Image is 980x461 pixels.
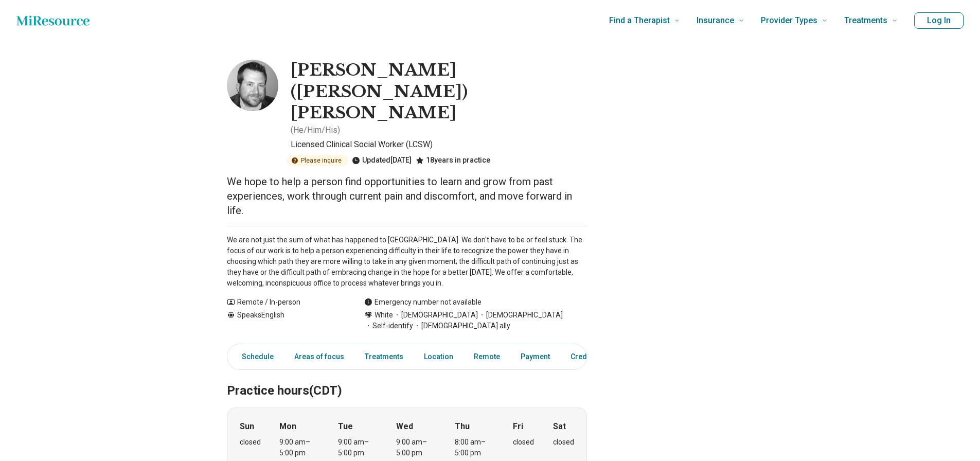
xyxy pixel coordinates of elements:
a: Remote [468,346,506,367]
span: [DEMOGRAPHIC_DATA] [478,310,563,321]
strong: Wed [396,420,413,433]
span: [DEMOGRAPHIC_DATA] ally [413,321,510,331]
div: 8:00 am – 5:00 pm [455,437,494,458]
div: Speaks English [227,310,344,331]
strong: Fri [513,420,523,433]
div: 9:00 am – 5:00 pm [338,437,378,458]
div: Please inquire [287,155,348,166]
strong: Sat [553,420,566,433]
p: Licensed Clinical Social Worker (LCSW) [291,138,587,151]
div: Updated [DATE] [352,155,412,166]
p: We hope to help a person find opportunities to learn and grow from past experiences, work through... [227,174,587,218]
p: ( He/Him/His ) [291,124,340,136]
div: Emergency number not available [364,297,482,308]
div: closed [513,437,534,448]
img: Charles Lambertz, Licensed Clinical Social Worker (LCSW) [227,60,278,111]
div: 18 years in practice [416,155,490,166]
a: Schedule [229,346,280,367]
a: Areas of focus [288,346,350,367]
strong: Thu [455,420,470,433]
button: Log In [914,12,964,29]
div: closed [240,437,261,448]
a: Home page [16,10,90,31]
div: 9:00 am – 5:00 pm [396,437,436,458]
div: closed [553,437,574,448]
strong: Tue [338,420,353,433]
div: Remote / In-person [227,297,344,308]
a: Payment [514,346,556,367]
a: Treatments [359,346,409,367]
a: Location [418,346,459,367]
p: We are not just the sum of what has happened to [GEOGRAPHIC_DATA]. We don't have to be or feel st... [227,235,587,289]
a: Credentials [564,346,616,367]
strong: Sun [240,420,254,433]
span: White [375,310,393,321]
span: [DEMOGRAPHIC_DATA] [393,310,478,321]
span: Insurance [697,13,734,28]
h2: Practice hours (CDT) [227,358,587,400]
span: Treatments [844,13,887,28]
span: Provider Types [761,13,817,28]
h1: [PERSON_NAME] ([PERSON_NAME]) [PERSON_NAME] [291,60,587,124]
strong: Mon [279,420,296,433]
span: Find a Therapist [609,13,670,28]
span: Self-identify [364,321,413,331]
div: 9:00 am – 5:00 pm [279,437,319,458]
